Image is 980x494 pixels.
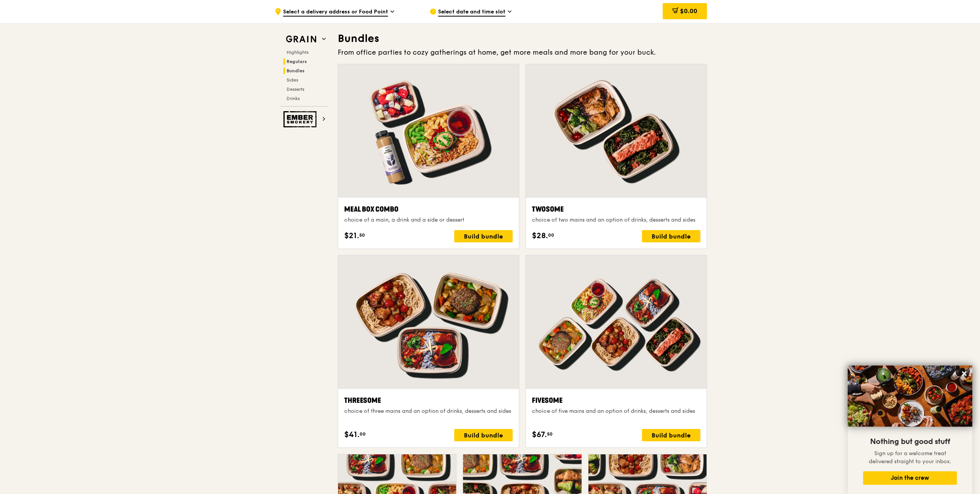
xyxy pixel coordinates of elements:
span: $67. [532,429,547,441]
span: Regulars [287,59,307,64]
img: Grain web logo [283,32,319,46]
img: DSC07876-Edit02-Large.jpeg [848,365,972,427]
span: Sign up for a welcome treat delivered straight to your inbox. [869,450,951,465]
span: Select a delivery address or Food Point [283,8,388,17]
div: choice of three mains and an option of drinks, desserts and sides [344,407,513,415]
div: choice of five mains and an option of drinks, desserts and sides [532,407,700,415]
span: $0.00 [680,7,697,15]
span: $28. [532,230,548,242]
div: Build bundle [642,429,700,441]
img: Ember Smokery web logo [283,111,319,127]
span: 00 [548,232,554,238]
div: From office parties to cozy gatherings at home, get more meals and more bang for your buck. [338,47,707,58]
h3: Bundles [338,32,707,45]
span: Nothing but good stuff [870,437,950,446]
div: Threesome [344,395,513,406]
span: Desserts [287,87,304,92]
div: choice of a main, a drink and a side or dessert [344,216,513,224]
span: $21. [344,230,359,242]
span: 50 [547,431,553,437]
button: Close [958,367,970,380]
div: Build bundle [454,429,513,441]
span: Bundles [287,68,305,73]
div: Twosome [532,204,700,215]
span: Drinks [287,96,300,101]
span: Highlights [287,50,308,55]
span: Sides [287,77,298,83]
div: Fivesome [532,395,700,406]
div: Build bundle [454,230,513,242]
span: $41. [344,429,360,441]
span: 50 [359,232,365,238]
span: 00 [360,431,366,437]
button: Join the crew [863,471,957,485]
div: Build bundle [642,230,700,242]
div: choice of two mains and an option of drinks, desserts and sides [532,216,700,224]
div: Meal Box Combo [344,204,513,215]
span: Select date and time slot [438,8,505,17]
